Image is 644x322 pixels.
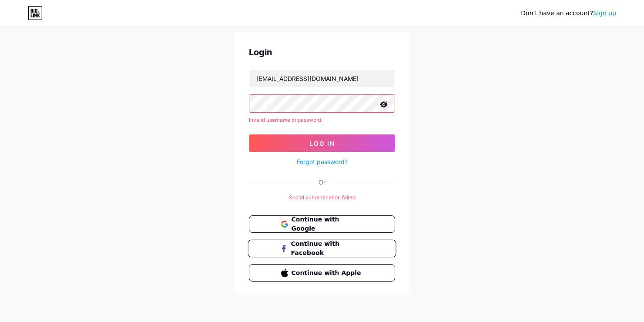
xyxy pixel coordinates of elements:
[593,10,616,17] a: Sign up
[297,157,348,166] a: Forgot password?
[249,264,395,282] button: Continue with Apple
[291,239,363,258] span: Continue with Facebook
[319,178,325,187] div: Or
[292,215,363,233] span: Continue with Google
[249,134,395,152] button: Log In
[292,268,363,278] span: Continue with Apple
[249,46,395,59] div: Login
[249,215,395,233] button: Continue with Google
[521,9,616,18] div: Don't have an account?
[249,194,395,201] div: Social authentication failed
[249,70,395,87] input: Username
[309,140,335,147] span: Log In
[249,240,395,257] a: Continue with Facebook
[249,116,395,124] div: Invalid username or password.
[248,240,396,258] button: Continue with Facebook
